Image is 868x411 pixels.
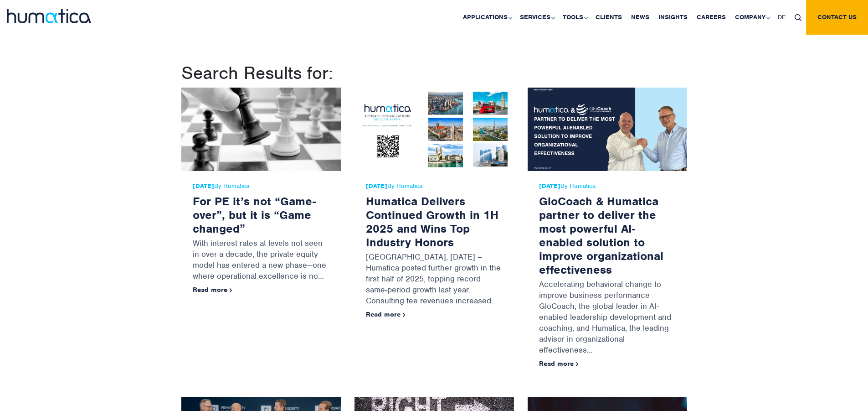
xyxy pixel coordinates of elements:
[528,88,687,171] img: GloCoach & Humatica partner to deliver the most powerful AI-enabled solution to improve organizat...
[539,182,676,190] span: By Humatica
[193,286,232,294] a: Read more
[366,182,503,190] span: By Humatica
[403,313,406,317] img: arrowicon
[576,362,579,366] img: arrowicon
[193,235,329,286] p: With interest rates at levels not seen in over a decade, the private equity model has entered a n...
[230,288,232,292] img: arrowicon
[193,182,214,190] strong: [DATE]
[539,194,663,277] a: GloCoach & Humatica partner to deliver the most powerful AI-enabled solution to improve organizat...
[193,194,316,236] a: For PE it’s not “Game-over”, but it is “Game changed”
[366,310,406,318] a: Read more
[366,249,503,311] p: [GEOGRAPHIC_DATA], [DATE] – Humatica posted further growth in the first half of 2025, topping rec...
[539,182,560,190] strong: [DATE]
[181,62,687,84] h1: Search Results for:
[181,88,341,171] img: For PE it’s not “Game-over”, but it is “Game changed”
[778,13,786,21] span: DE
[354,88,514,171] img: Humatica Delivers Continued Growth in 1H 2025 and Wins Top Industry Honors
[795,14,801,21] img: search_icon
[539,276,676,360] p: Accelerating behavioral change to improve business performance GloCoach, the global leader in AI-...
[366,194,498,250] a: Humatica Delivers Continued Growth in 1H 2025 and Wins Top Industry Honors
[7,9,91,23] img: logo
[539,359,579,368] a: Read more
[193,182,329,190] span: By Humatica
[366,182,387,190] strong: [DATE]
